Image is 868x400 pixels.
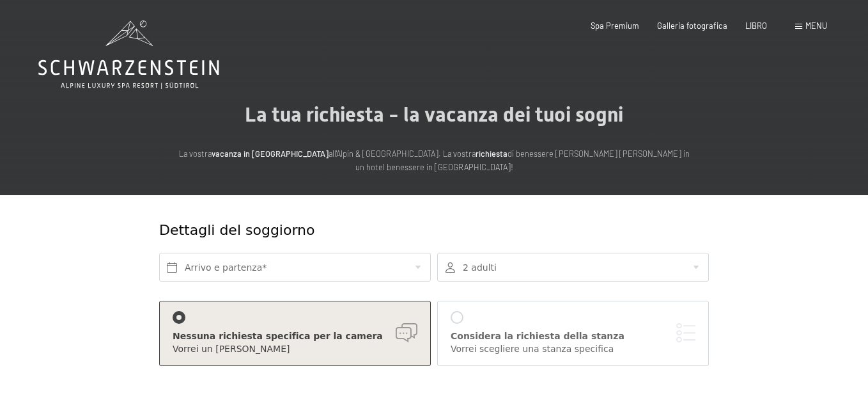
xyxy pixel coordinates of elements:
a: LIBRO [745,20,767,31]
a: Galleria fotografica [657,20,727,31]
font: Considera la richiesta della stanza [451,331,624,341]
font: all'Alpin & [GEOGRAPHIC_DATA]. La vostra [329,148,476,159]
font: Dettagli del soggiorno [159,222,314,238]
font: La vostra [179,148,212,159]
font: Vorrei scegliere una stanza specifica [451,344,614,354]
font: Nessuna richiesta specifica per la camera [173,331,383,341]
a: Spa Premium [591,20,639,31]
font: richiesta [476,148,508,159]
font: di benessere [PERSON_NAME] [PERSON_NAME] in un hotel benessere in [GEOGRAPHIC_DATA]! [355,148,690,172]
font: vacanza in [GEOGRAPHIC_DATA] [212,148,329,159]
font: menu [805,20,827,31]
font: Vorrei un [PERSON_NAME] [173,344,290,354]
font: La tua richiesta - la vacanza dei tuoi sogni [245,102,623,127]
